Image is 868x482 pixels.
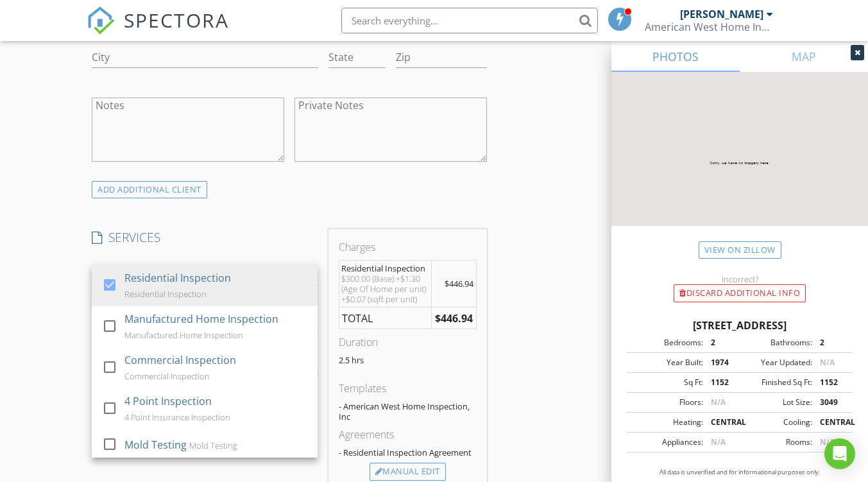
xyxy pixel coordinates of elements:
[680,8,763,21] div: [PERSON_NAME]
[92,229,318,246] h4: SERVICES
[699,241,781,259] a: View on Zillow
[812,377,849,388] div: 1152
[124,371,210,381] div: Commercial Inspection
[631,397,703,408] div: Floors:
[124,352,236,368] div: Commercial Inspection
[740,357,812,368] div: Year Updated:
[740,417,812,428] div: Cooling:
[740,397,812,408] div: Lot Size:
[124,289,207,299] div: Residential Inspection
[339,307,431,329] td: TOTAL
[611,41,740,72] a: PHOTOS
[631,436,703,448] div: Appliances:
[740,337,812,349] div: Bathrooms:
[341,273,429,304] div: $300.00 (Base) +$1.30 (Age Of Home per unit) +$0.07 (sqft per unit)
[611,72,868,257] img: streetview
[703,417,740,428] div: CENTRAL
[124,311,278,327] div: Manufactured Home Inspection
[87,17,229,44] a: SPECTORA
[124,6,229,33] span: SPECTORA
[703,377,740,388] div: 1152
[740,41,868,72] a: MAP
[645,21,773,33] div: American West Home Inspection, Inc
[711,436,726,447] span: N/A
[303,268,318,283] i: arrow_drop_down
[611,274,868,284] div: Incorrect?
[92,181,207,198] div: ADD ADDITIONAL client
[812,337,849,349] div: 2
[189,440,237,451] div: Mold Testing
[339,401,477,422] div: - American West Home Inspection, Inc
[339,381,477,396] div: Templates
[124,412,230,422] div: 4 Point Insurance Inspection
[820,436,835,447] span: N/A
[627,318,853,333] div: [STREET_ADDRESS]
[341,8,598,33] input: Search everything...
[740,436,812,448] div: Rooms:
[87,6,115,35] img: The Best Home Inspection Software - Spectora
[339,239,477,255] div: Charges
[631,337,703,349] div: Bedrooms:
[124,393,212,409] div: 4 Point Inspection
[631,377,703,388] div: Sq Ft:
[435,311,473,325] strong: $446.94
[703,357,740,368] div: 1974
[703,337,740,349] div: 2
[824,438,855,469] div: Open Intercom Messenger
[812,417,849,428] div: CENTRAL
[445,278,473,289] span: $446.94
[339,447,477,458] div: - Residential Inspection Agreement
[820,357,835,368] span: N/A
[627,468,853,477] p: All data is unverified and for informational purposes only.
[341,263,429,273] div: Residential Inspection
[124,270,231,286] div: Residential Inspection
[812,397,849,408] div: 3049
[124,330,243,340] div: Manufactured Home Inspection
[339,334,477,350] div: Duration
[631,417,703,428] div: Heating:
[674,284,806,302] div: Discard Additional info
[339,355,477,365] p: 2.5 hrs
[339,427,477,442] div: Agreements
[740,377,812,388] div: Finished Sq Ft:
[124,437,187,452] div: Mold Testing
[631,357,703,368] div: Year Built:
[711,397,726,408] span: N/A
[370,463,446,481] div: Manual Edit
